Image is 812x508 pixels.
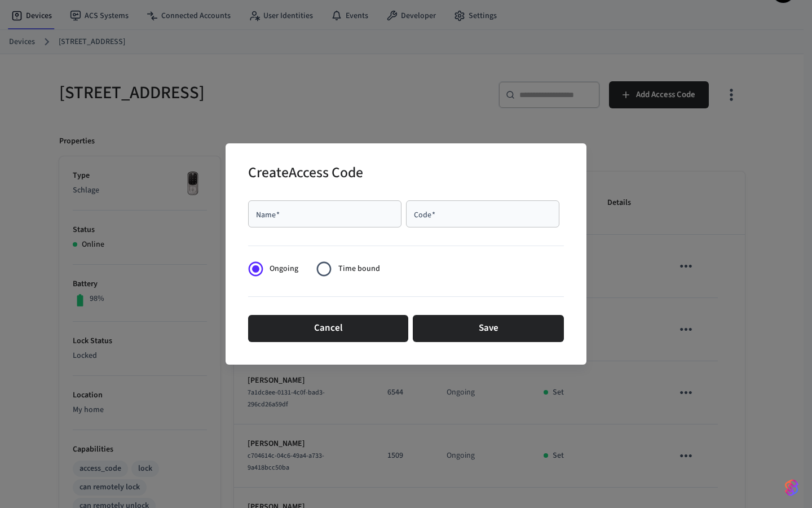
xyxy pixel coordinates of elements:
[248,157,363,191] h2: Create Access Code
[338,263,380,275] span: Time bound
[248,315,408,342] button: Cancel
[413,315,564,342] button: Save
[785,479,798,497] img: SeamLogoGradient.69752ec5.svg
[270,263,298,275] span: Ongoing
